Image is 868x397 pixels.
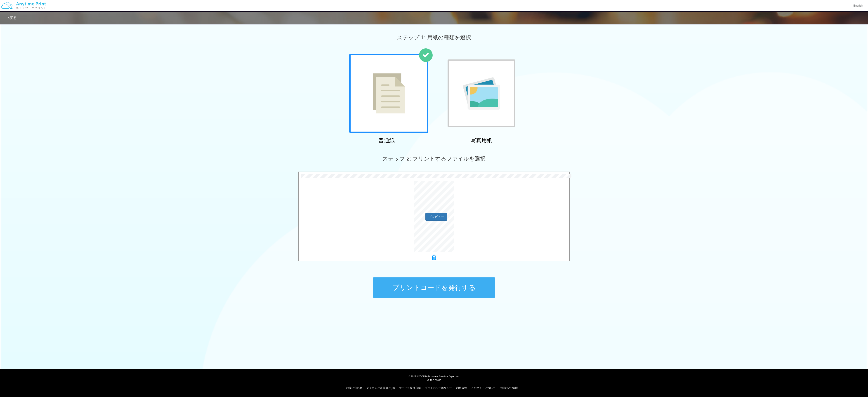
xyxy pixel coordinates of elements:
a: 戻る [8,16,17,20]
a: 利用規約 [456,386,467,390]
img: photo-paper.png [463,77,500,110]
span: © 2025 KYOCERA Document Solutions Japan Inc. [409,375,460,378]
a: プライバシーポリシー [425,386,452,390]
h2: 写真用紙 [442,137,521,143]
span: ステップ 2: プリントするファイルを選択 [382,156,486,162]
a: お問い合わせ [346,386,362,390]
h2: 普通紙 [347,137,426,143]
img: plain-paper.png [373,73,405,113]
span: ステップ 1: 用紙の種類を選択 [397,34,471,40]
a: このサイトについて [471,386,495,390]
a: サービス提供店舗 [399,386,421,390]
a: よくあるご質問 (FAQs) [366,386,395,390]
span: v1.18.0.32895 [427,379,441,382]
button: プリントコードを発行する [373,277,495,298]
button: プレビュー [425,213,447,221]
a: 仕様および制限 [500,386,519,390]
